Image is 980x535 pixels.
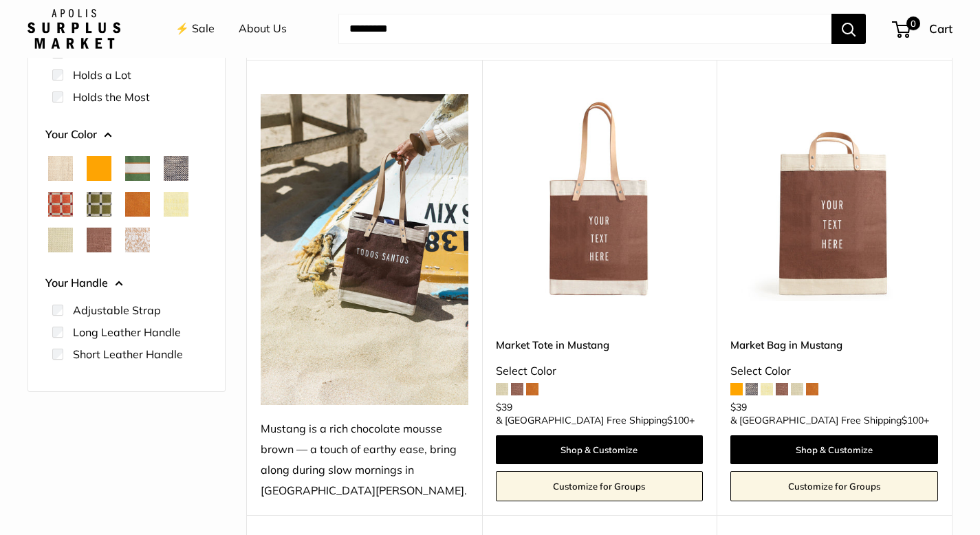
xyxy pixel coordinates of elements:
[730,415,929,425] span: & [GEOGRAPHIC_DATA] Free Shipping +
[730,471,938,501] a: Customize for Groups
[496,471,704,501] a: Customize for Groups
[73,89,150,105] label: Holds the Most
[48,156,73,181] button: Natural
[496,361,704,382] div: Select Color
[73,346,183,362] label: Short Leather Handle
[87,156,111,181] button: Orange
[87,228,111,252] button: Mustang
[496,415,695,425] span: & [GEOGRAPHIC_DATA] Free Shipping +
[730,94,938,302] img: Market Bag in Mustang
[45,273,208,294] button: Your Handle
[261,94,468,405] img: Mustang is a rich chocolate mousse brown — a touch of earthy ease, bring along during slow mornin...
[48,192,73,217] button: Chenille Window Brick
[261,419,468,501] div: Mustang is a rich chocolate mousse brown — a touch of earthy ease, bring along during slow mornin...
[125,228,150,252] button: White Porcelain
[45,124,208,145] button: Your Color
[164,192,188,217] button: Daisy
[73,67,131,83] label: Holds a Lot
[902,414,924,426] span: $100
[87,192,111,217] button: Chenille Window Sage
[929,21,952,36] span: Cart
[667,414,689,426] span: $100
[496,94,704,302] a: Market Tote in MustangMarket Tote in Mustang
[831,14,866,44] button: Search
[73,302,161,318] label: Adjustable Strap
[496,435,704,464] a: Shop & Customize
[239,19,287,39] a: About Us
[730,361,938,382] div: Select Color
[496,401,512,413] span: $39
[125,156,150,181] button: Court Green
[28,9,120,49] img: Apolis: Surplus Market
[125,192,150,217] button: Cognac
[338,14,831,44] input: Search...
[496,94,704,302] img: Market Tote in Mustang
[496,337,704,353] a: Market Tote in Mustang
[73,324,181,340] label: Long Leather Handle
[730,94,938,302] a: Market Bag in MustangMarket Bag in Mustang
[893,18,952,40] a: 0 Cart
[730,337,938,353] a: Market Bag in Mustang
[175,19,215,39] a: ⚡️ Sale
[164,156,188,181] button: Chambray
[730,435,938,464] a: Shop & Customize
[906,17,920,30] span: 0
[48,228,73,252] button: Mint Sorbet
[730,401,747,413] span: $39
